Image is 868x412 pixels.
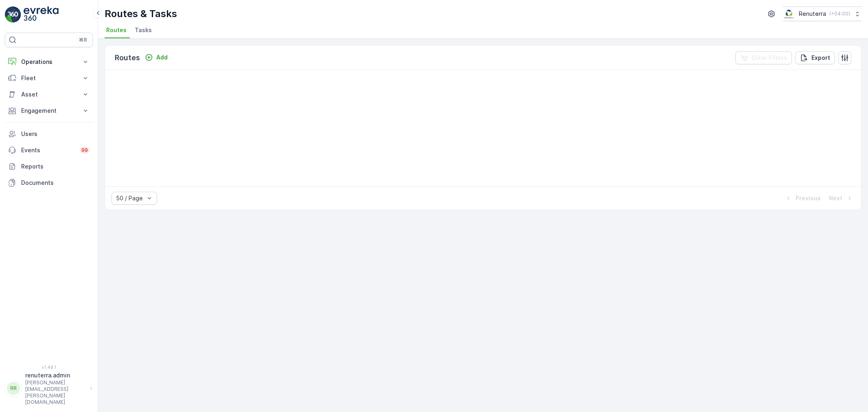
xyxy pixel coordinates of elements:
p: Add [156,53,168,61]
p: Documents [21,179,90,187]
p: Renuterra [799,10,826,18]
span: Routes [106,26,127,34]
p: Users [21,130,90,138]
button: Next [828,193,855,203]
p: Operations [21,58,77,66]
a: Reports [5,158,93,175]
p: Engagement [21,107,77,115]
p: [PERSON_NAME][EMAIL_ADDRESS][PERSON_NAME][DOMAIN_NAME] [25,379,86,405]
p: Routes [115,52,140,64]
span: Tasks [135,26,152,34]
button: Fleet [5,70,93,86]
img: logo_light-DOdMpM7g.png [24,7,59,23]
p: Next [829,194,842,202]
p: renuterra.admin [25,371,86,379]
img: Screenshot_2024-07-26_at_13.33.01.png [783,9,796,18]
p: Clear Filters [752,54,787,62]
p: Export [811,54,830,62]
button: Clear Filters [735,51,792,64]
p: ⌘B [79,37,87,43]
p: Fleet [21,74,77,82]
p: Asset [21,90,77,99]
p: Events [21,146,75,154]
img: logo [5,7,21,23]
button: RRrenuterra.admin[PERSON_NAME][EMAIL_ADDRESS][PERSON_NAME][DOMAIN_NAME] [5,371,93,405]
p: 99 [81,147,88,153]
p: Reports [21,162,90,171]
p: Previous [796,194,821,202]
a: Events99 [5,142,93,158]
div: RR [7,382,20,395]
p: ( +04:00 ) [829,11,850,17]
button: Engagement [5,103,93,119]
button: Asset [5,86,93,103]
button: Add [142,53,171,62]
a: Documents [5,175,93,191]
button: Export [795,51,835,64]
button: Renuterra(+04:00) [783,7,861,21]
span: v 1.48.1 [5,365,93,370]
a: Users [5,126,93,142]
button: Operations [5,54,93,70]
button: Previous [783,193,822,203]
p: Routes & Tasks [105,7,177,20]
